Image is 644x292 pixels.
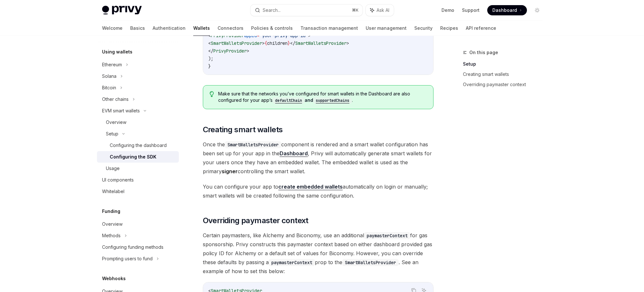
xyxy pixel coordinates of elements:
[193,20,210,36] a: Wallets
[222,168,238,174] strong: signer
[364,232,410,239] code: paymasterContext
[102,95,129,103] div: Other chains
[97,218,179,230] a: Overview
[462,7,480,13] a: Support
[210,91,214,97] svg: Tip
[218,20,243,36] a: Connectors
[300,20,358,36] a: Transaction management
[278,183,343,190] a: create embedded wallets
[463,69,547,79] a: Creating smart wallets
[106,118,126,126] div: Overview
[290,40,295,46] span: </
[273,97,352,103] a: defaultChainandsupportedChains
[203,140,433,176] span: Once the component is rendered and a smart wallet configuration has been set up for your app in t...
[102,232,121,239] div: Methods
[110,153,156,161] div: Configuring the SDK
[532,5,542,15] button: Toggle dark mode
[352,8,359,13] span: ⌘ K
[106,165,120,172] div: Usage
[97,174,179,186] a: UI components
[265,40,267,46] span: {
[102,61,122,69] div: Ethereum
[441,7,454,13] a: Demo
[487,5,527,15] a: Dashboard
[102,220,123,228] div: Overview
[102,243,163,251] div: Configuring funding methods
[440,20,458,36] a: Recipes
[262,40,265,46] span: >
[203,231,433,276] span: Certain paymasters, like Alchemy and Biconomy, use an additional for gas sponsorship. Privy const...
[263,6,281,14] div: Search...
[366,20,407,36] a: User management
[463,59,547,69] a: Setup
[469,49,498,56] span: On this page
[102,275,126,282] h5: Webhooks
[203,125,283,135] span: Creating smart wallets
[102,188,124,195] div: Whitelabel
[247,48,249,54] span: >
[218,91,426,104] span: Make sure that the networks you’ve configured for smart wallets in the Dashboard are also configu...
[463,79,547,90] a: Overriding paymaster context
[203,182,433,200] span: You can configure your app to automatically on login or manually; smart wallets will be created f...
[97,140,179,151] a: Configuring the dashboard
[313,97,352,104] code: supportedChains
[203,215,308,226] span: Overriding paymaster context
[102,207,120,215] h5: Funding
[97,163,179,174] a: Usage
[208,48,213,54] span: </
[225,141,281,148] code: SmartWalletsProvider
[251,20,293,36] a: Policies & controls
[102,84,116,92] div: Bitcoin
[102,72,116,80] div: Solana
[102,107,140,115] div: EVM smart wallets
[492,7,517,13] span: Dashboard
[273,97,305,104] code: defaultChain
[110,142,167,149] div: Configuring the dashboard
[97,186,179,197] a: Whitelabel
[153,20,186,36] a: Authentication
[295,40,346,46] span: SmartWalletsProvider
[267,40,288,46] span: children
[211,40,262,46] span: SmartWalletsProvider
[466,20,496,36] a: API reference
[213,48,247,54] span: PrivyProvider
[102,48,132,56] h5: Using wallets
[250,4,362,16] button: Search...⌘K
[208,56,213,61] span: );
[102,20,123,36] a: Welcome
[102,255,153,263] div: Prompting users to fund
[102,6,142,15] img: light logo
[342,259,399,266] code: SmartWalletsProvider
[106,130,118,138] div: Setup
[366,4,394,16] button: Ask AI
[97,151,179,163] a: Configuring the SDK
[97,117,179,128] a: Overview
[208,40,211,46] span: <
[280,150,308,157] a: Dashboard
[130,20,145,36] a: Basics
[414,20,433,36] a: Security
[377,7,389,13] span: Ask AI
[288,40,290,46] span: }
[102,176,134,184] div: UI components
[269,259,315,266] code: paymasterContext
[346,40,349,46] span: >
[97,241,179,253] a: Configuring funding methods
[208,63,211,69] span: }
